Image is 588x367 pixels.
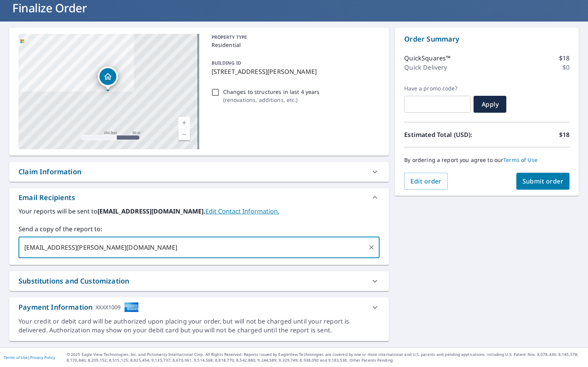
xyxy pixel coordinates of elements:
div: Payment InformationXXXX1009cardImage [9,297,389,317]
button: Apply [474,96,506,113]
div: Claim Information [9,162,389,182]
a: Terms of Use [4,355,28,360]
div: Substitutions and Customization [9,271,389,291]
div: Payment Information [18,302,139,312]
label: Send a copy of the report to: [18,224,380,234]
a: EditContactInfo [205,207,279,215]
p: BUILDING ID [212,60,241,66]
p: © 2025 Eagle View Technologies, Inc. and Pictometry International Corp. All Rights Reserved. Repo... [67,352,584,363]
p: By ordering a report you agree to our [404,157,570,163]
a: Current Level 17, Zoom Out [178,128,190,140]
p: ( renovations, additions, etc. ) [223,96,320,104]
div: Dropped pin, building 1, Residential property, 128 New Brighton Rd Saint Paul, MN 55112 [98,67,118,90]
p: PROPERTY TYPE [212,34,377,41]
a: Terms of Use [503,156,538,163]
p: [STREET_ADDRESS][PERSON_NAME] [212,67,377,76]
div: Claim Information [18,167,81,177]
p: Estimated Total (USD): [404,130,487,139]
span: Apply [480,100,500,108]
p: $18 [559,130,570,139]
a: Current Level 17, Zoom In [178,117,190,128]
img: cardImage [124,302,139,312]
p: $0 [563,63,570,72]
div: Email Recipients [18,192,75,203]
span: Submit order [522,177,564,185]
p: Changes to structures in last 4 years [223,88,320,96]
button: Submit order [516,173,570,190]
p: QuickSquares™ [404,53,450,63]
p: $18 [559,53,570,63]
button: Clear [366,242,377,253]
p: | [4,355,55,360]
div: Email Recipients [9,188,389,207]
b: [EMAIL_ADDRESS][DOMAIN_NAME]. [97,207,205,215]
a: Privacy Policy [30,355,55,360]
p: Residential [212,41,377,49]
div: Substitutions and Customization [18,276,129,286]
span: Edit order [410,177,442,185]
p: Quick Delivery [404,63,447,72]
label: Your reports will be sent to [18,207,380,216]
label: Have a promo code? [404,85,470,92]
button: Edit order [404,173,448,190]
div: XXXX1009 [96,302,121,312]
div: Your credit or debit card will be authorized upon placing your order, but will not be charged unt... [18,317,380,335]
p: Order Summary [404,34,570,44]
